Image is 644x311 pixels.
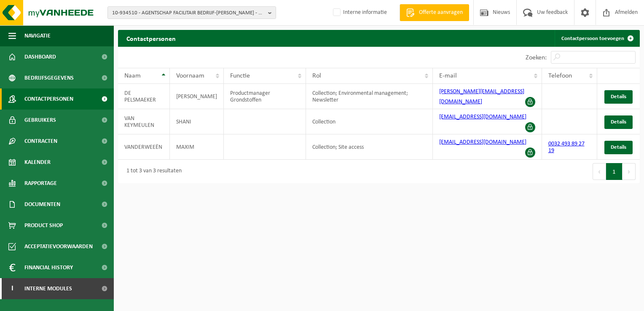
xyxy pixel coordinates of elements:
td: VAN KEYMEULEN [118,109,170,134]
button: 10-934510 - AGENTSCHAP FACILITAIR BEDRIJF-[PERSON_NAME] - 1000 [STREET_ADDRESS][PERSON_NAME] [107,6,276,19]
a: [EMAIL_ADDRESS][DOMAIN_NAME] [439,114,526,120]
span: Contactpersonen [24,88,73,110]
a: 0032 493 89 27 19 [548,141,585,154]
a: Details [604,141,633,154]
span: Contracten [24,131,57,152]
span: Financial History [24,257,73,278]
a: Contactpersoon toevoegen [555,30,639,47]
td: VANDERWEEËN [118,134,170,160]
span: I [8,278,16,299]
h2: Contactpersonen [118,30,184,46]
a: Offerte aanvragen [400,4,469,21]
a: Details [604,115,633,129]
td: DE PELSMAEKER [118,84,170,109]
span: Product Shop [24,215,63,236]
span: Bedrijfsgegevens [24,67,74,88]
span: Interne modules [24,278,72,299]
span: Rol [312,72,321,79]
td: Collection; Environmental management; Newsletter [306,84,433,109]
span: Functie [230,72,250,79]
span: Details [611,94,626,99]
span: 10-934510 - AGENTSCHAP FACILITAIR BEDRIJF-[PERSON_NAME] - 1000 [STREET_ADDRESS][PERSON_NAME] [112,7,265,19]
td: MAXIM [170,134,224,160]
button: Previous [593,163,606,180]
a: [EMAIL_ADDRESS][DOMAIN_NAME] [439,139,526,145]
span: Telefoon [548,72,572,79]
td: Productmanager Grondstoffen [224,84,306,109]
div: 1 tot 3 van 3 resultaten [122,164,182,179]
span: Rapportage [24,173,57,194]
span: Details [611,145,626,150]
button: Next [623,163,636,180]
a: Details [604,90,633,104]
span: Gebruikers [24,110,56,131]
span: Documenten [24,194,60,215]
span: Details [611,119,626,125]
span: Navigatie [24,25,51,46]
span: Naam [124,72,141,79]
td: Collection; Site access [306,134,433,160]
td: SHANI [170,109,224,134]
label: Zoeken: [526,54,547,61]
span: Offerte aanvragen [417,8,465,17]
label: Interne informatie [331,6,387,19]
span: Dashboard [24,46,56,67]
button: 1 [606,163,623,180]
td: Collection [306,109,433,134]
a: [PERSON_NAME][EMAIL_ADDRESS][DOMAIN_NAME] [439,88,524,105]
span: E-mail [439,72,457,79]
span: Acceptatievoorwaarden [24,236,93,257]
td: [PERSON_NAME] [170,84,224,109]
span: Voornaam [176,72,204,79]
span: Kalender [24,152,51,173]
